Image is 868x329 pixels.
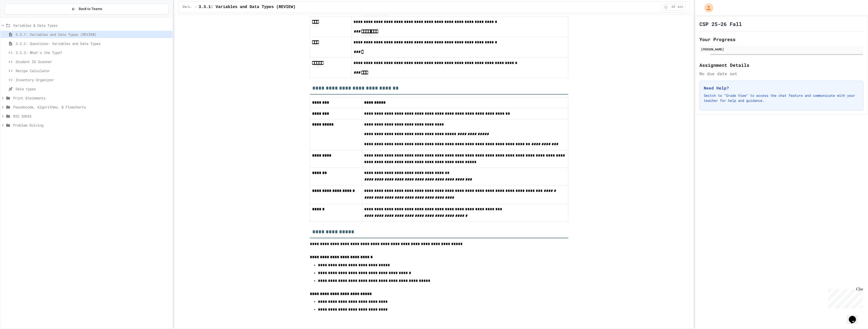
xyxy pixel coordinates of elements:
span: Variables & Data Types [13,23,171,28]
iframe: chat widget [826,287,863,308]
div: No due date set [699,71,863,77]
span: Pseudocode, Algorithms, & Flowcharts [13,104,171,110]
h2: Assignment Details [699,62,863,69]
span: 10 [669,5,677,9]
div: Chat with us now!Close [2,2,35,32]
h3: Need Help? [704,85,859,91]
h2: Your Progress [699,36,863,43]
span: min [678,5,683,9]
h1: CSP 25-26 Fall [699,20,742,27]
iframe: chat widget [847,309,863,324]
span: 3.3.2: Questions- Variables and Data Types [16,41,171,46]
span: 3.3.3: What's the Type? [16,50,171,55]
span: BIG IDEAS [13,113,171,119]
span: Data types [16,86,171,92]
span: 3.3.1: Variables and Data Types (REVIEW) [16,32,171,37]
span: Recipe Calculator [16,68,171,73]
span: 3.3.1: Variables and Data Types (REVIEW) [199,4,295,10]
span: Problem Solving [13,123,171,128]
span: Back to Teams [79,6,102,12]
span: Student ID Scanner [16,59,171,64]
p: Switch to "Grade View" to access the chat feature and communicate with your teacher for help and ... [704,93,859,103]
div: [PERSON_NAME] [701,47,862,51]
button: Back to Teams [5,4,169,14]
span: Variables & Data Types [182,5,193,9]
span: / [195,5,197,9]
span: Inventory Organizer [16,77,171,82]
span: Print Statements [13,95,171,101]
div: My Account [699,2,715,14]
